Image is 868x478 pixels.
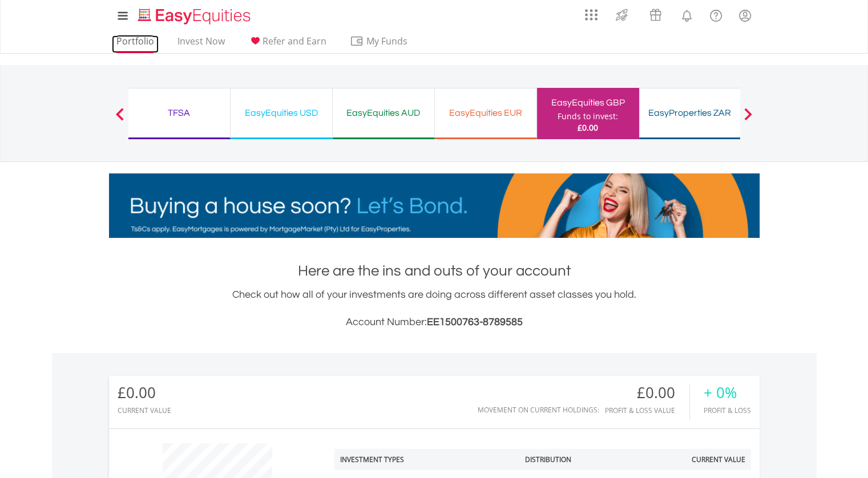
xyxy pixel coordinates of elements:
[605,384,689,401] div: £0.00
[244,35,331,53] a: Refer and Earn
[704,407,751,414] div: Profit & Loss
[544,95,632,111] div: EasyEquities GBP
[442,105,530,121] div: EasyEquities EUR
[135,105,223,121] div: TFSA
[237,105,325,121] div: EasyEquities USD
[173,35,229,53] a: Invest Now
[639,3,672,24] a: Vouchers
[730,3,760,28] a: My Profile
[647,449,751,470] th: Current Value
[427,317,523,327] span: EE1500763-8789585
[109,173,760,238] img: EasyMortage Promotion Banner
[118,384,171,401] div: £0.00
[478,406,599,414] div: Movement on Current Holdings:
[585,9,597,21] img: grid-menu-icon.svg
[334,449,473,470] th: Investment Types
[646,6,665,24] img: vouchers-v2.svg
[118,407,171,414] div: CURRENT VALUE
[701,3,730,26] a: FAQ's and Support
[340,105,427,121] div: EasyEquities AUD
[136,7,255,26] img: EasyEquities_Logo.png
[704,384,751,401] div: + 0%
[672,3,701,26] a: Notifications
[612,6,631,24] img: thrive-v2.svg
[350,34,425,48] span: My Funds
[112,35,159,53] a: Portfolio
[737,114,760,125] button: Next
[263,35,326,47] span: Refer and Earn
[578,3,605,21] a: AppsGrid
[605,407,689,414] div: Profit & Loss Value
[558,111,618,122] div: Funds to invest:
[108,114,131,125] button: Previous
[109,261,760,281] h1: Here are the ins and outs of your account
[109,287,760,330] div: Check out how all of your investments are doing across different asset classes you hold.
[646,105,734,121] div: EasyProperties ZAR
[109,314,760,330] h3: Account Number:
[134,3,255,26] a: Home page
[525,455,571,464] div: Distribution
[578,122,598,133] span: £0.00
